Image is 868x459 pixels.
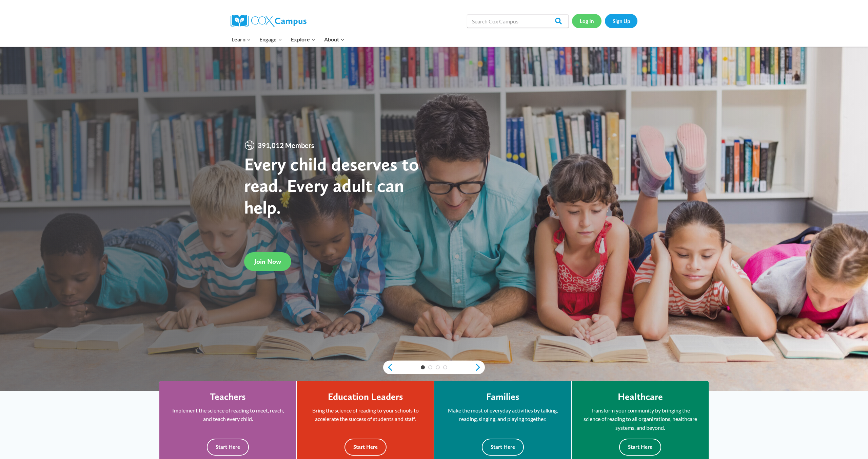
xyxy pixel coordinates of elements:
p: Implement the science of reading to meet, reach, and teach every child. [170,406,286,423]
a: 3 [436,365,440,369]
button: Start Here [344,439,387,455]
button: Start Here [482,439,524,455]
button: Start Here [619,439,661,455]
a: next [475,363,485,371]
a: 2 [428,365,432,369]
a: Join Now [244,252,291,271]
a: previous [383,363,393,371]
span: 391,012 Members [255,140,317,151]
button: Child menu of Explore [287,32,320,47]
strong: Every child deserves to read. Every adult can help. [244,153,419,218]
a: 1 [421,365,425,369]
p: Bring the science of reading to your schools to accelerate the success of students and staff. [307,406,423,423]
nav: Primary Navigation [227,32,349,47]
button: Child menu of Learn [227,32,255,47]
h4: Families [486,391,519,403]
img: Cox Campus [231,15,307,27]
h4: Healthcare [618,391,663,403]
h4: Teachers [210,391,246,403]
a: Log In [572,14,601,28]
a: Sign Up [605,14,637,28]
p: Transform your community by bringing the science of reading to all organizations, healthcare syst... [582,406,698,432]
span: Join Now [254,257,281,265]
p: Make the most of everyday activities by talking, reading, singing, and playing together. [445,406,561,423]
button: Child menu of About [320,32,349,47]
a: 4 [443,365,447,369]
button: Child menu of Engage [255,32,287,47]
div: content slider buttons [383,361,485,374]
h4: Education Leaders [328,391,403,403]
input: Search Cox Campus [467,14,569,28]
button: Start Here [207,439,249,455]
nav: Secondary Navigation [572,14,637,28]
